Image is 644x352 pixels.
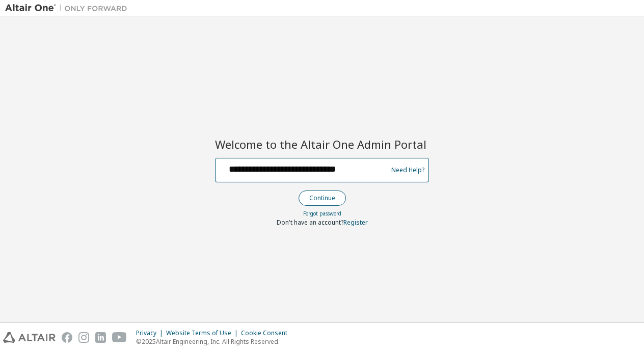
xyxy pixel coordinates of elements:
[391,170,424,170] a: Need Help?
[95,332,106,343] img: linkedin.svg
[62,332,72,343] img: facebook.svg
[299,191,346,206] button: Continue
[303,210,341,217] a: Forgot password
[343,218,368,227] a: Register
[136,337,293,346] p: © 2025 Altair Engineering, Inc. All Rights Reserved.
[241,329,293,337] div: Cookie Consent
[277,218,343,227] span: Don't have an account?
[215,137,429,151] h2: Welcome to the Altair One Admin Portal
[112,332,127,343] img: youtube.svg
[136,329,166,337] div: Privacy
[3,332,56,343] img: altair_logo.svg
[166,329,241,337] div: Website Terms of Use
[5,3,132,13] img: Altair One
[78,332,89,343] img: instagram.svg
